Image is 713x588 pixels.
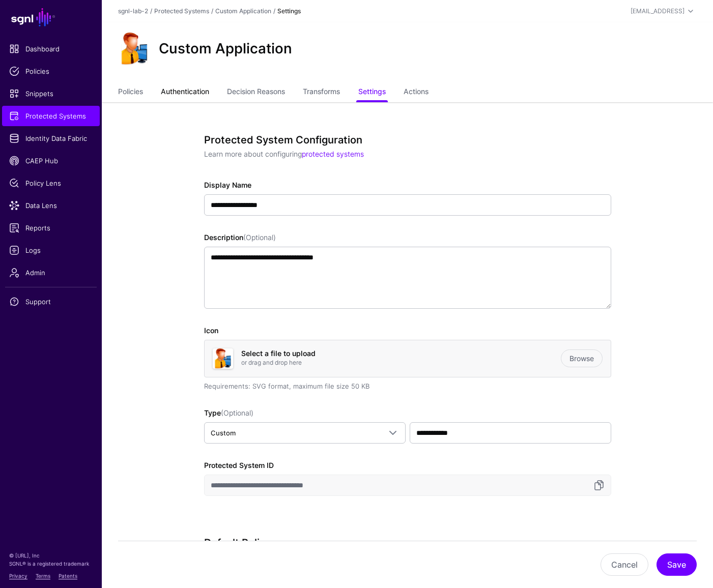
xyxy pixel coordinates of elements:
[154,7,209,15] a: Protected Systems
[9,89,93,99] span: Snippets
[209,7,215,16] div: /
[118,33,151,65] img: svg+xml;base64,PHN2ZyB3aWR0aD0iOTgiIGhlaWdodD0iMTIyIiB2aWV3Qm94PSIwIDAgOTggMTIyIiBmaWxsPSJub25lIi...
[2,173,100,193] a: Policy Lens
[118,7,148,15] a: sgnl-lab-2
[204,537,603,549] h3: Default Policy
[211,429,236,437] span: Custom
[2,151,100,171] a: CAEP Hub
[303,83,340,102] a: Transforms
[204,460,274,471] label: Protected System ID
[9,268,93,278] span: Admin
[215,7,271,15] a: Custom Application
[241,358,561,367] p: or drag and drop here
[9,245,93,255] span: Logs
[9,551,93,560] p: © [URL], Inc
[2,128,100,149] a: Identity Data Fabric
[227,83,285,102] a: Decision Reasons
[213,348,233,369] img: svg+xml;base64,PHN2ZyB3aWR0aD0iOTgiIGhlaWdodD0iMTIyIiB2aWV3Qm94PSIwIDAgOTggMTIyIiBmaWxsPSJub25lIi...
[2,61,100,81] a: Policies
[2,39,100,59] a: Dashboard
[59,573,77,579] a: Patents
[358,83,386,102] a: Settings
[243,233,276,242] span: (Optional)
[221,408,253,417] span: (Optional)
[404,83,429,102] a: Actions
[2,262,100,283] a: Admin
[302,150,364,158] a: protected systems
[9,200,93,211] span: Data Lens
[9,560,93,568] p: SGNL® is a registered trademark
[161,83,209,102] a: Authentication
[204,381,611,392] div: Requirements: SVG format, maximum file size 50 KB
[36,573,50,579] a: Terms
[9,178,93,188] span: Policy Lens
[9,66,93,76] span: Policies
[271,7,277,16] div: /
[204,134,603,146] h3: Protected System Configuration
[631,7,685,16] div: [EMAIL_ADDRESS]
[561,349,603,367] a: Browse
[148,7,154,16] div: /
[9,573,27,579] a: Privacy
[204,407,253,418] label: Type
[159,40,292,57] h2: Custom Application
[2,218,100,238] a: Reports
[241,349,561,358] h4: Select a file to upload
[2,83,100,104] a: Snippets
[9,223,93,233] span: Reports
[9,44,93,54] span: Dashboard
[9,297,93,307] span: Support
[204,232,276,243] label: Description
[9,156,93,166] span: CAEP Hub
[2,195,100,216] a: Data Lens
[2,240,100,260] a: Logs
[204,180,251,190] label: Display Name
[657,553,697,576] button: Save
[601,553,648,576] button: Cancel
[6,6,96,28] a: SGNL
[9,111,93,121] span: Protected Systems
[9,133,93,143] span: Identity Data Fabric
[2,106,100,126] a: Protected Systems
[277,7,301,15] strong: Settings
[118,83,143,102] a: Policies
[204,149,603,159] p: Learn more about configuring
[204,325,218,336] label: Icon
